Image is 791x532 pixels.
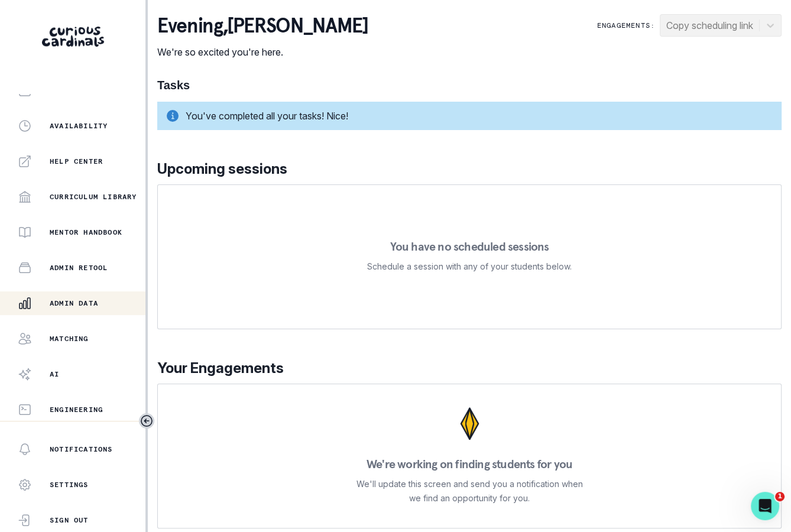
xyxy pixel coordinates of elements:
p: Sign Out [50,515,89,525]
p: We're working on finding students for you [367,458,572,470]
p: Admin Data [50,299,98,308]
p: Curriculum Library [50,192,137,202]
div: You've completed all your tasks! Nice! [157,102,782,130]
p: Settings [50,480,89,489]
p: Notifications [50,445,113,454]
span: 1 [775,492,784,501]
p: You have no scheduled sessions [390,241,549,252]
p: Admin Retool [50,263,108,273]
p: Your Engagements [157,358,782,379]
p: Mentor Handbook [50,228,122,237]
p: Engineering [50,405,103,414]
p: evening , [PERSON_NAME] [157,14,368,38]
h1: Tasks [157,78,782,92]
p: Help Center [50,157,103,166]
img: Curious Cardinals Logo [42,27,104,47]
p: Engagements: [597,21,655,30]
p: We'll update this screen and send you a notification when we find an opportunity for you. [356,477,583,505]
p: Schedule a session with any of your students below. [367,259,572,274]
iframe: Intercom live chat [751,492,779,520]
p: AI [50,369,59,379]
p: We're so excited you're here. [157,45,368,59]
p: Availability [50,121,108,131]
button: Toggle sidebar [139,413,154,429]
p: Upcoming sessions [157,158,782,180]
p: Matching [50,334,89,343]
